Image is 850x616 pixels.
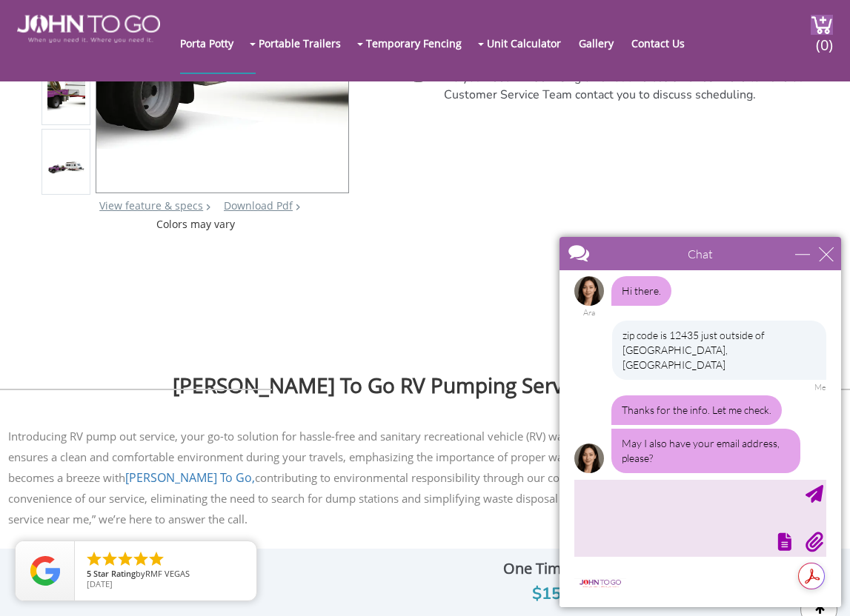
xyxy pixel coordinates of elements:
li:  [85,550,103,568]
div: Colors may vary [41,217,350,232]
span: RMF VEGAS [145,568,190,579]
span: by [87,569,245,580]
a: Gallery [579,13,628,73]
span: (0) [816,23,834,55]
img: right arrow icon [206,204,210,210]
span: Star Rating [93,568,136,579]
a: View feature & specs [99,198,203,212]
label: Do you need RV servicing on a routine basis? Check here to have our Customer Service Team contact... [436,70,830,104]
div: $150.00 [459,581,667,607]
img: chevron.png [296,204,300,210]
img: cart a [811,15,833,35]
span: [DATE] [87,578,113,589]
a: Download Pdf [224,198,293,212]
a: [PERSON_NAME] To Go, [125,469,255,486]
a: Contact Us [631,13,700,73]
img: Product [47,74,85,111]
img: Review Rating [30,556,60,586]
li:  [132,550,150,568]
a: Temporary Fencing [366,13,477,73]
div: One Time Charge [459,556,667,581]
li:  [101,550,119,568]
a: Portable Trailers [259,13,356,73]
img: Product [47,160,85,174]
a: Unit Calculator [487,13,576,73]
li:  [147,550,165,568]
img: JOHN to go [17,15,160,43]
li:  [116,550,134,568]
a: Porta Potty [180,13,248,73]
span: 5 [87,568,91,579]
p: Introducing RV pump out service, your go-to solution for hassle-free and sanitary recreational ve... [8,422,841,533]
p: Choose flexibility with our RV waste removal service as we offer a range of servicing options tai... [8,540,841,589]
iframe: Live Chat Box [551,228,850,616]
